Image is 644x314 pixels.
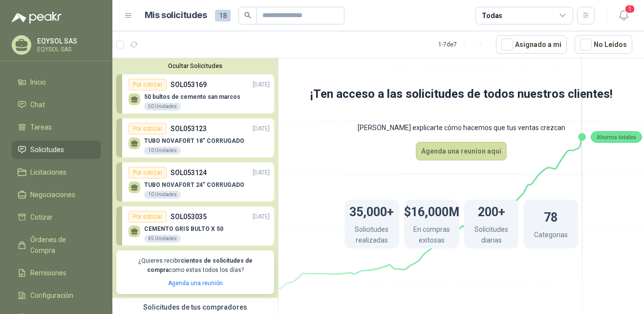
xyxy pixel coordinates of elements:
div: 10 Unidades [144,191,181,199]
div: 1 - 7 de 7 [438,37,488,52]
p: SOL053123 [171,123,207,134]
b: cientos de solicitudes de compra [147,257,253,273]
p: ¿Quieres recibir como estas todos los días? [122,256,268,275]
img: Logo peakr [12,12,62,23]
a: Negociaciones [12,185,101,204]
div: Por cotizar [129,79,167,90]
span: Inicio [30,77,46,88]
h1: 35,000+ [349,200,394,222]
span: Licitaciones [30,167,66,178]
button: Asignado a mi [496,35,567,54]
p: SOL053035 [171,211,207,222]
p: [DATE] [253,124,270,134]
p: [DATE] [253,168,270,178]
span: 18 [215,10,231,22]
span: Órdenes de Compra [30,234,91,256]
a: Por cotizarSOL053124[DATE] TUBO NOVAFORT 24" CORRUGADO10 Unidades [116,162,274,202]
p: Solicitudes diarias [464,224,519,248]
span: Solicitudes [30,144,64,155]
h1: $16,000M [404,200,459,222]
div: Todas [482,10,502,21]
div: 45 Unidades [144,235,181,243]
button: No Leídos [575,35,632,54]
p: SOL053124 [171,167,207,178]
h1: Mis solicitudes [145,8,207,22]
p: TUBO NOVAFORT 18" CORRUGADO [144,137,244,144]
p: [DATE] [253,80,270,90]
a: Por cotizarSOL053035[DATE] CEMENTO GRIS BULTO X 5045 Unidades [116,206,274,246]
span: Negociaciones [30,189,75,200]
a: Inicio [12,73,101,91]
button: Agenda una reunion aquí [416,142,507,160]
a: Remisiones [12,264,101,282]
span: search [244,12,251,19]
p: SOL053169 [171,79,207,90]
p: CEMENTO GRIS BULTO X 50 [144,225,223,232]
h1: 200+ [478,200,505,222]
p: TUBO NOVAFORT 24" CORRUGADO [144,181,244,188]
div: Por cotizar [129,211,167,223]
span: Remisiones [30,268,66,278]
a: Por cotizarSOL053123[DATE] TUBO NOVAFORT 18" CORRUGADO10 Unidades [116,118,274,157]
a: Configuración [12,286,101,305]
span: Cotizar [30,212,53,223]
span: Chat [30,99,45,110]
div: 10 Unidades [144,147,181,155]
a: Por cotizarSOL053169[DATE] 50 bultos de cemento san marcos50 Unidades [116,74,274,113]
div: Por cotizar [129,167,167,179]
span: Configuración [30,290,73,301]
a: Tareas [12,118,101,136]
div: 50 Unidades [144,103,181,111]
a: Órdenes de Compra [12,230,101,260]
span: 1 [624,4,635,14]
a: Cotizar [12,208,101,226]
p: Categorias [534,229,568,243]
p: EQYSOL SAS [37,38,98,45]
h1: 78 [544,205,558,227]
p: Solicitudes realizadas [344,224,399,248]
div: Ocultar SolicitudesPor cotizarSOL053169[DATE] 50 bultos de cemento san marcos50 UnidadesPor cotiz... [112,58,278,298]
p: En compras exitosas [404,224,459,248]
p: 50 bultos de cemento san marcos [144,93,240,100]
span: Tareas [30,122,52,133]
button: Ocultar Solicitudes [116,62,274,69]
div: Por cotizar [129,123,167,135]
a: Solicitudes [12,140,101,159]
button: 1 [615,7,632,24]
p: EQYSOL SAS [37,46,98,52]
a: Agenda una reunión [168,280,223,287]
p: [DATE] [253,212,270,222]
a: Licitaciones [12,163,101,181]
a: Chat [12,95,101,114]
